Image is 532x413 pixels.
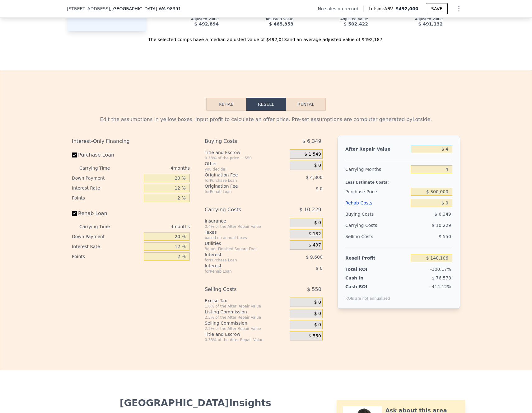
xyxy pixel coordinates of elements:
div: Adjusted Value [154,16,219,21]
span: -100.17% [430,267,451,272]
div: Adjusted Value [378,16,443,21]
div: Carrying Months [345,164,408,175]
div: Interest Rate [72,242,141,251]
span: $ 550 [309,333,321,339]
div: Other [205,161,287,167]
div: Cash In [345,275,384,281]
span: $ 0 [314,322,321,328]
div: Excise Tax [205,298,287,304]
span: $ 9,600 [306,255,322,260]
span: $ 492,894 [194,21,219,26]
span: $ 0 [316,266,323,271]
div: After Repair Value [345,143,408,155]
div: 1.6% of the After Repair Value [205,304,287,309]
div: No sales on record [318,6,363,12]
button: SAVE [426,3,448,14]
div: Taxes [205,229,287,235]
div: The selected comps have a median adjusted value of $492,013 and an average adjusted value of $492... [67,31,465,43]
div: Resell Profit [345,252,408,264]
div: 2.5% of the After Repair Value [205,326,287,331]
div: Less Estimate Costs: [345,175,452,186]
input: Rehab Loan [72,211,77,216]
span: $ 1,549 [304,152,321,157]
label: Purchase Loan [72,149,141,161]
div: Selling Costs [345,231,408,242]
div: for Rehab Loan [205,189,274,194]
div: Points [72,251,141,261]
div: Carrying Costs [345,220,384,231]
span: Lotside ARV [369,6,395,12]
div: Interest [205,251,274,258]
button: Resell [246,98,286,111]
span: , WA 98391 [157,6,181,11]
div: Rehab Costs [345,197,408,209]
span: $ 0 [316,186,323,191]
div: Down Payment [72,232,141,242]
div: Listing Commission [205,309,287,315]
button: Rehab [206,98,246,111]
div: Interest Rate [72,183,141,193]
div: Edit the assumptions in yellow boxes. Input profit to calculate an offer price. Pre-set assumptio... [72,116,460,123]
div: Total ROI [345,266,384,272]
div: 4 months [122,163,190,173]
span: $ 6,349 [302,136,321,147]
label: Rehab Loan [72,208,141,219]
span: $ 465,353 [269,21,293,26]
div: Utilities [205,240,287,246]
div: Down Payment [72,173,141,183]
div: Interest-Only Financing [72,136,190,147]
button: Rental [286,98,326,111]
div: based on annual taxes [205,235,287,240]
span: $ 4,800 [306,175,322,180]
span: $ 0 [314,220,321,226]
span: $ 0 [314,311,321,317]
span: $ 6,349 [435,212,451,217]
span: $ 76,578 [432,275,451,280]
input: Purchase Loan [72,153,77,157]
div: for Rehab Loan [205,269,274,274]
div: 3¢ per Finished Square Foot [205,246,287,251]
div: Selling Costs [205,284,274,295]
span: $492,000 [395,6,418,11]
span: $ 132 [309,231,321,237]
span: $ 10,229 [299,204,321,215]
div: Adjusted Value [453,16,517,21]
span: $ 0 [314,163,321,168]
div: Adjusted Value [303,16,368,21]
div: Carrying Time [79,163,120,173]
div: for Purchase Loan [205,178,274,183]
span: [STREET_ADDRESS] [67,6,110,12]
div: Title and Escrow [205,149,287,156]
div: 2.5% of the After Repair Value [205,315,287,320]
div: you decide! [205,167,287,172]
div: 4 months [122,222,190,232]
span: -414.12% [430,284,451,289]
div: 0.33% of the price + 550 [205,156,287,161]
div: for Purchase Loan [205,258,274,263]
div: Purchase Price [345,186,408,197]
div: Origination Fee [205,172,274,178]
span: $ 0 [314,300,321,305]
div: Title and Escrow [205,331,287,337]
span: $ 491,132 [418,21,443,26]
div: Origination Fee [205,183,274,189]
span: , [GEOGRAPHIC_DATA] [110,6,181,12]
div: [GEOGRAPHIC_DATA] Insights [72,397,319,409]
button: Show Options [453,2,465,15]
div: Adjusted Value [229,16,293,21]
div: Cash ROI [345,284,390,290]
span: $ 502,422 [344,21,368,26]
div: Carrying Time [79,222,120,232]
div: Points [72,193,141,203]
div: Carrying Costs [205,204,274,215]
div: Buying Costs [205,136,274,147]
span: $ 497 [309,242,321,248]
span: $ 550 [439,234,451,239]
div: 0.4% of the After Repair Value [205,224,287,229]
span: $ 10,229 [432,223,451,228]
div: Selling Commission [205,320,287,326]
span: $ 550 [307,284,321,295]
div: ROIs are not annualized [345,290,390,301]
div: Insurance [205,218,287,224]
div: Interest [205,263,274,269]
